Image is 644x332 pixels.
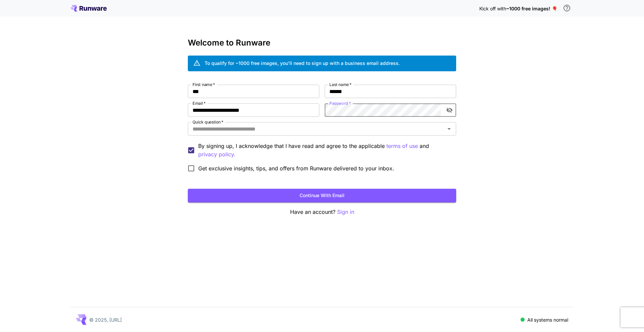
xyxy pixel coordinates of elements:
[443,104,455,116] button: toggle password visibility
[188,38,456,48] h3: Welcome to Runware
[444,124,454,134] button: Open
[193,119,223,125] label: Quick question
[329,82,352,87] label: Last name
[560,1,574,15] button: In order to qualify for free credit, you need to sign up with a business email address and click ...
[205,60,400,67] div: To qualify for ~1000 free images, you’ll need to sign up with a business email address.
[386,142,418,150] button: By signing up, I acknowledge that I have read and agree to the applicable and privacy policy.
[188,208,456,216] p: Have an account?
[386,142,418,150] p: terms of use
[193,82,215,87] label: First name
[198,150,235,159] button: By signing up, I acknowledge that I have read and agree to the applicable terms of use and
[337,208,354,216] button: Sign in
[89,316,122,323] p: © 2025, [URL]
[479,6,506,11] span: Kick off with
[188,189,456,202] button: Continue with email
[198,142,451,159] p: By signing up, I acknowledge that I have read and agree to the applicable and
[198,150,235,159] p: privacy policy.
[329,100,351,106] label: Password
[193,100,206,106] label: Email
[506,6,557,11] span: ~1000 free images! 🎈
[198,164,394,172] span: Get exclusive insights, tips, and offers from Runware delivered to your inbox.
[527,316,568,323] p: All systems normal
